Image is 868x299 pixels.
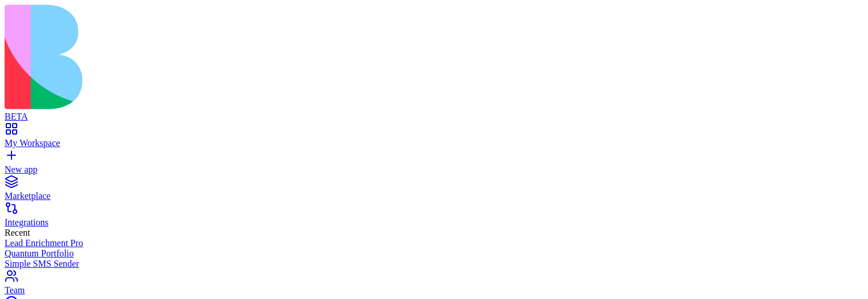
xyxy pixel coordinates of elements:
[5,248,863,259] a: Quantum Portfolio
[5,164,863,175] div: New app
[5,128,863,148] a: My Workspace
[5,181,863,201] a: Marketplace
[5,112,863,122] div: BETA
[5,259,863,269] a: Simple SMS Sender
[5,228,30,237] span: Recent
[5,138,863,148] div: My Workspace
[5,154,863,175] a: New app
[5,238,863,248] a: Lead Enrichment Pro
[5,101,863,122] a: BETA
[5,207,863,228] a: Integrations
[5,191,863,201] div: Marketplace
[5,275,863,296] a: Team
[5,285,863,296] div: Team
[5,217,863,228] div: Integrations
[5,5,466,109] img: logo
